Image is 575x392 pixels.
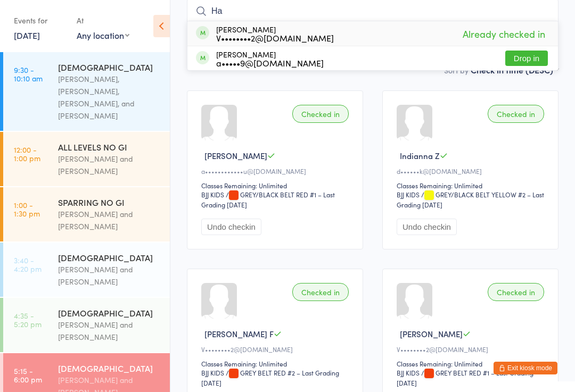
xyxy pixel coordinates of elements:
div: Events for [14,12,66,29]
a: 1:00 -1:30 pmSPARRING NO GI[PERSON_NAME] and [PERSON_NAME] [3,187,170,241]
button: Undo checkin [397,219,457,235]
span: / GREY/BLACK BELT YELLOW #2 – Last Grading [DATE] [397,190,544,209]
div: SPARRING NO GI [58,196,161,208]
div: d••••••k@[DOMAIN_NAME] [397,166,547,176]
div: BJJ KIDS [201,190,224,199]
div: [DEMOGRAPHIC_DATA] [58,362,161,374]
div: [PERSON_NAME], [PERSON_NAME], [PERSON_NAME], and [PERSON_NAME] [58,73,161,122]
time: 12:00 - 1:00 pm [14,145,40,162]
time: 4:35 - 5:20 pm [14,311,42,328]
div: Classes Remaining: Unlimited [201,359,352,368]
div: [PERSON_NAME] [216,50,324,67]
div: a••••••••••••u@[DOMAIN_NAME] [201,166,352,176]
div: V••••••••2@[DOMAIN_NAME] [216,34,334,42]
span: Already checked in [460,24,548,43]
div: Any location [77,29,129,41]
a: 12:00 -1:00 pmALL LEVELS NO GI[PERSON_NAME] and [PERSON_NAME] [3,132,170,186]
div: [PERSON_NAME] and [PERSON_NAME] [58,208,161,232]
div: V••••••••2@[DOMAIN_NAME] [397,345,547,354]
span: [PERSON_NAME] [400,328,463,339]
div: At [77,12,129,29]
div: Classes Remaining: Unlimited [397,181,547,190]
span: Indianna Z [400,150,440,161]
div: [PERSON_NAME] and [PERSON_NAME] [58,153,161,177]
time: 5:15 - 6:00 pm [14,366,42,383]
a: 4:35 -5:20 pm[DEMOGRAPHIC_DATA][PERSON_NAME] and [PERSON_NAME] [3,298,170,352]
div: Checked in [488,283,544,301]
div: a•••••9@[DOMAIN_NAME] [216,59,324,67]
span: / GREY BELT RED #1 – Last Grading [DATE] [397,368,533,387]
div: Classes Remaining: Unlimited [397,359,547,368]
button: Exit kiosk mode [494,362,557,374]
div: [DEMOGRAPHIC_DATA] [58,61,161,73]
a: 9:30 -10:10 am[DEMOGRAPHIC_DATA][PERSON_NAME], [PERSON_NAME], [PERSON_NAME], and [PERSON_NAME] [3,52,170,131]
span: [PERSON_NAME] F [204,328,274,339]
span: [PERSON_NAME] [204,150,267,161]
div: V••••••••2@[DOMAIN_NAME] [201,345,352,354]
span: / GREY/BLACK BELT RED #1 – Last Grading [DATE] [201,190,335,209]
div: BJJ KIDS [397,190,420,199]
div: [DEMOGRAPHIC_DATA] [58,307,161,319]
div: [DEMOGRAPHIC_DATA] [58,252,161,263]
div: Checked in [292,105,349,123]
time: 3:40 - 4:20 pm [14,256,42,273]
button: Drop in [505,51,548,66]
div: ALL LEVELS NO GI [58,141,161,153]
div: [PERSON_NAME] and [PERSON_NAME] [58,319,161,343]
a: 3:40 -4:20 pm[DEMOGRAPHIC_DATA][PERSON_NAME] and [PERSON_NAME] [3,243,170,297]
div: BJJ KIDS [397,368,420,377]
div: [PERSON_NAME] [216,25,334,42]
time: 1:00 - 1:30 pm [14,201,40,218]
span: / GREY BELT RED #2 – Last Grading [DATE] [201,368,339,387]
div: Checked in [488,105,544,123]
button: Undo checkin [201,219,261,235]
div: Classes Remaining: Unlimited [201,181,352,190]
a: [DATE] [14,29,40,41]
div: BJJ KIDS [201,368,224,377]
time: 9:30 - 10:10 am [14,65,43,82]
div: Checked in [292,283,349,301]
div: [PERSON_NAME] and [PERSON_NAME] [58,263,161,288]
